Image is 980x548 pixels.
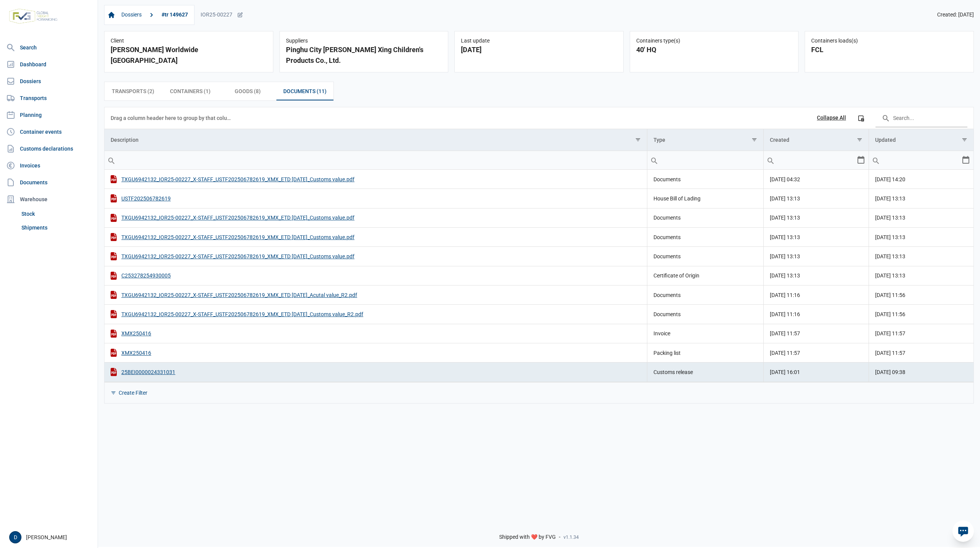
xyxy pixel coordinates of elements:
td: Certificate of Origin [647,266,764,285]
span: [DATE] 04:32 [770,176,800,182]
span: [DATE] 11:57 [875,350,905,356]
span: [DATE] 13:13 [770,253,800,259]
a: Stock [18,207,95,221]
td: Documents [647,170,764,189]
span: [DATE] 11:57 [770,350,800,356]
a: Invoices [3,158,95,173]
span: [DATE] 11:57 [770,330,800,336]
button: D [9,531,21,543]
td: Documents [647,285,764,304]
div: Suppliers [286,38,442,44]
div: C253278254930005 [111,272,641,280]
span: Goods (8) [235,87,261,96]
div: Search box [105,151,118,169]
img: FVG - Global freight forwarding [6,6,60,27]
div: FCL [811,44,967,55]
td: House Bill of Lading [647,189,764,208]
a: #tr 149627 [158,8,191,21]
input: Filter cell [764,151,856,169]
div: Warehouse [3,192,95,207]
div: Data grid with 11 rows and 4 columns [105,107,973,403]
div: TXGU6942132_IOR25-00227_X-STAFF_USTF202506782619_XMX_ETD [DATE]_Customs value_R2.pdf [111,310,641,318]
td: Packing list [647,343,764,362]
td: Filter cell [869,151,973,169]
span: [DATE] 13:13 [875,272,905,279]
div: Containers loads(s) [811,38,967,44]
a: Dossiers [3,74,95,89]
div: Updated [875,137,896,143]
span: [DATE] 11:16 [770,292,800,298]
span: [DATE] 11:57 [875,330,905,336]
a: Search [3,40,95,55]
span: [DATE] 14:20 [875,176,905,182]
a: Shipments [18,221,95,235]
td: Documents [647,247,764,266]
td: Documents [647,227,764,246]
span: [DATE] 13:13 [875,234,905,240]
td: Column Created [764,129,869,151]
span: Shipped with ❤️ by FVG [499,534,556,541]
div: IOR25-00227 [201,11,243,18]
span: v1.1.34 [563,534,579,540]
div: TXGU6942132_IOR25-00227_X-STAFF_USTF202506782619_XMX_ETD [DATE]_Customs value.pdf [111,252,641,260]
div: Search box [764,151,777,169]
td: Column Updated [869,129,973,151]
input: Filter cell [105,151,647,169]
span: Show filter options for column 'Type' [751,137,757,143]
span: [DATE] 11:56 [875,311,905,317]
div: Type [653,137,665,143]
div: Select [856,151,866,169]
a: Planning [3,107,95,123]
div: 25BEI0000024331031 [111,368,641,376]
div: Last update [461,38,617,44]
span: [DATE] 11:16 [770,311,800,317]
span: [DATE] 13:13 [770,234,800,240]
span: Containers (1) [170,87,211,96]
div: TXGU6942132_IOR25-00227_X-STAFF_USTF202506782619_XMX_ETD [DATE]_Customs value.pdf [111,214,641,222]
div: XMX250416 [111,349,641,357]
td: Column Description [105,129,647,151]
span: [DATE] 13:13 [875,253,905,259]
a: Container events [3,124,95,139]
div: Search box [647,151,661,169]
a: Documents [3,175,95,190]
a: Transports [3,90,95,106]
span: [DATE] 09:38 [875,369,905,375]
td: Column Type [647,129,764,151]
div: Pinghu City [PERSON_NAME] Xing Children's Products Co., Ltd. [286,44,442,66]
div: Drag a column header here to group by that column [111,112,234,124]
span: Created: [DATE] [937,11,974,18]
span: [DATE] 11:56 [875,292,905,298]
input: Filter cell [647,151,764,169]
div: Collapse All [817,115,846,121]
span: [DATE] 13:13 [770,272,800,279]
div: Column Chooser [854,111,868,125]
span: [DATE] 13:13 [770,195,800,202]
div: TXGU6942132_IOR25-00227_X-STAFF_USTF202506782619_XMX_ETD [DATE]_Acutal value_R2.pdf [111,291,641,299]
td: Filter cell [647,151,764,169]
span: Transports (2) [112,87,154,96]
span: - [559,534,560,541]
div: [DATE] [461,44,617,55]
div: Containers type(s) [636,38,792,44]
td: Customs release [647,363,764,382]
div: Created [770,137,789,143]
td: Invoice [647,324,764,343]
div: Create Filter [119,389,147,396]
div: Client [111,38,267,44]
td: Documents [647,305,764,324]
span: Documents (11) [283,87,327,96]
span: Show filter options for column 'Created' [857,137,862,143]
div: [PERSON_NAME] Worldwide [GEOGRAPHIC_DATA] [111,44,267,66]
div: Search box [869,151,883,169]
td: Documents [647,208,764,227]
div: XMX250416 [111,330,641,338]
input: Search in the data grid [875,109,967,127]
span: [DATE] 16:01 [770,369,800,375]
input: Filter cell [869,151,961,169]
div: Data grid toolbar [111,107,967,129]
div: Select [961,151,970,169]
div: TXGU6942132_IOR25-00227_X-STAFF_USTF202506782619_XMX_ETD [DATE]_Customs value.pdf [111,175,641,183]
